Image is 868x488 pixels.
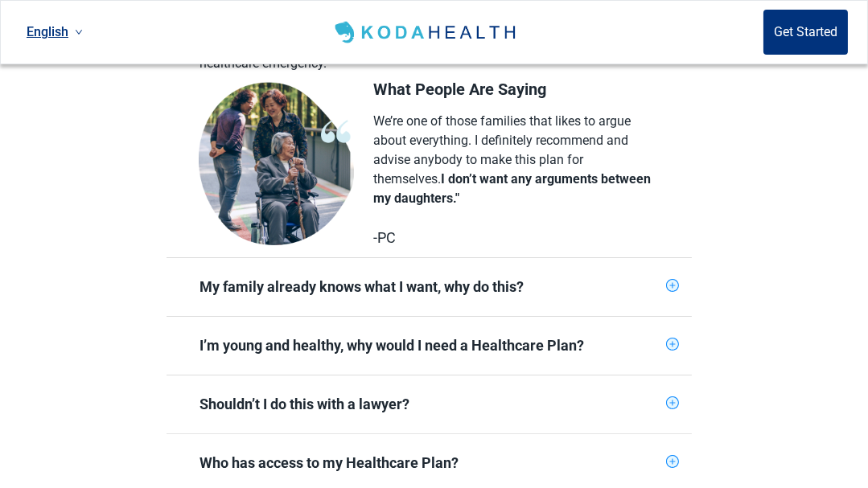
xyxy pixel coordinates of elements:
div: -PC [373,228,654,248]
span: plus-circle [666,338,679,351]
span: plus-circle [666,279,679,292]
span: plus-circle [666,396,679,409]
div: I’m young and healthy, why would I need a Healthcare Plan? [200,336,660,355]
div: Shouldn’t I do this with a lawyer? [167,375,692,433]
img: test [199,82,354,245]
span: I don’t want any arguments between my daughters." [373,171,651,206]
span: plus-circle [666,455,679,468]
img: Koda Health [331,19,522,45]
div: I’m young and healthy, why would I need a Healthcare Plan? [167,317,692,375]
button: Get Started [763,10,848,55]
div: My family already knows what I want, why do this? [167,258,692,316]
a: Current language: English [20,18,89,45]
div: What People Are Saying [373,80,654,99]
div: Shouldn’t I do this with a lawyer? [200,395,660,414]
div: My family already knows what I want, why do this? [200,277,660,297]
span: down [75,28,83,36]
div: We’re one of those families that likes to argue about everything. I definitely recommend and advi... [373,112,654,208]
div: Who has access to my Healthcare Plan? [200,453,660,473]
